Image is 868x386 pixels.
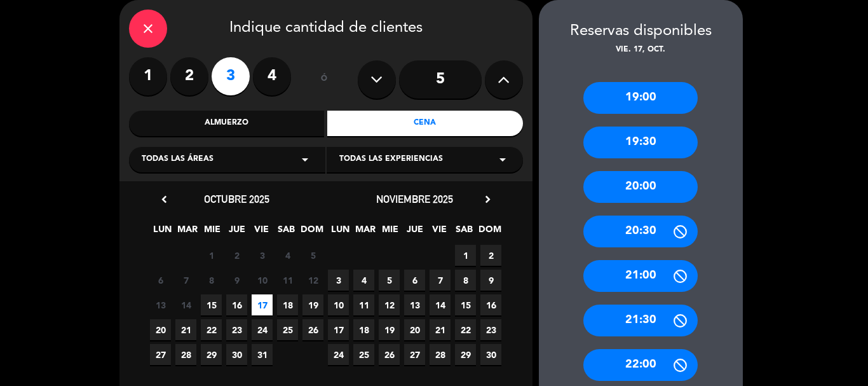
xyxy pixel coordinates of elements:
[583,82,698,114] div: 19:00
[226,294,247,315] span: 16
[455,245,476,266] span: 1
[204,193,269,205] span: octubre 2025
[583,171,698,203] div: 20:00
[353,344,374,365] span: 25
[175,270,196,291] span: 7
[302,270,323,291] span: 12
[583,127,698,158] div: 19:30
[201,319,222,340] span: 22
[277,319,298,340] span: 25
[583,216,698,247] div: 20:30
[212,57,250,95] label: 3
[226,319,247,340] span: 23
[252,344,273,365] span: 31
[175,344,196,365] span: 28
[539,19,743,44] div: Reservas disponibles
[276,222,297,243] span: SAB
[201,270,222,291] span: 8
[226,245,247,266] span: 2
[328,270,349,291] span: 3
[430,294,451,315] span: 14
[404,270,425,291] span: 6
[583,305,698,336] div: 21:30
[129,57,167,95] label: 1
[328,319,349,340] span: 17
[252,270,273,291] span: 10
[480,319,501,340] span: 23
[129,10,523,48] div: Indique cantidad de clientes
[152,222,173,243] span: LUN
[404,222,425,243] span: JUE
[327,111,523,136] div: Cena
[277,270,298,291] span: 11
[379,270,400,291] span: 5
[226,270,247,291] span: 9
[158,193,171,206] i: chevron_left
[480,294,501,315] span: 16
[404,344,425,365] span: 27
[430,344,451,365] span: 28
[379,294,400,315] span: 12
[150,319,171,340] span: 20
[481,193,494,206] i: chevron_right
[252,245,273,266] span: 3
[142,153,214,166] span: Todas las áreas
[355,222,376,243] span: MAR
[302,319,323,340] span: 26
[302,245,323,266] span: 5
[328,344,349,365] span: 24
[404,319,425,340] span: 20
[252,319,273,340] span: 24
[201,344,222,365] span: 29
[226,344,247,365] span: 30
[495,152,510,167] i: arrow_drop_down
[379,319,400,340] span: 19
[339,153,443,166] span: Todas las experiencias
[480,270,501,291] span: 9
[177,222,198,243] span: MAR
[379,344,400,365] span: 26
[330,222,351,243] span: LUN
[376,193,453,205] span: noviembre 2025
[328,294,349,315] span: 10
[404,294,425,315] span: 13
[175,294,196,315] span: 14
[583,260,698,292] div: 21:00
[129,111,325,136] div: Almuerzo
[301,222,322,243] span: DOM
[140,21,156,36] i: close
[539,44,743,57] div: vie. 17, oct.
[455,294,476,315] span: 15
[455,319,476,340] span: 22
[478,222,499,243] span: DOM
[297,152,313,167] i: arrow_drop_down
[175,319,196,340] span: 21
[454,222,475,243] span: SAB
[201,245,222,266] span: 1
[583,349,698,381] div: 22:00
[277,245,298,266] span: 4
[251,222,272,243] span: VIE
[430,270,451,291] span: 7
[201,222,222,243] span: MIE
[429,222,450,243] span: VIE
[480,344,501,365] span: 30
[170,57,208,95] label: 2
[353,319,374,340] span: 18
[379,222,400,243] span: MIE
[226,222,247,243] span: JUE
[253,57,291,95] label: 4
[150,294,171,315] span: 13
[430,319,451,340] span: 21
[302,294,323,315] span: 19
[150,344,171,365] span: 27
[353,270,374,291] span: 4
[201,294,222,315] span: 15
[252,294,273,315] span: 17
[455,270,476,291] span: 8
[150,270,171,291] span: 6
[304,57,345,102] div: ó
[455,344,476,365] span: 29
[353,294,374,315] span: 11
[480,245,501,266] span: 2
